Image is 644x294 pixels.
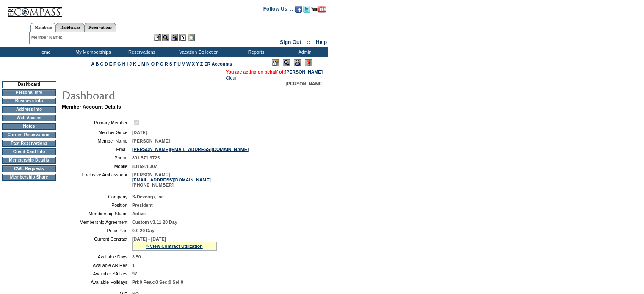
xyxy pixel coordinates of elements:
td: Membership Share [2,174,56,181]
td: Available SA Res: [65,271,129,276]
a: Become our fan on Facebook [295,8,302,14]
span: [PERSON_NAME] [286,81,323,86]
img: Log Concern/Member Elevation [305,59,312,66]
td: Membership Agreement: [65,220,129,225]
a: Z [200,61,203,66]
span: [DATE] [132,130,147,135]
span: 97 [132,271,137,276]
span: 0-0 20 Day [132,228,155,233]
a: ER Accounts [204,61,232,66]
span: Active [132,211,146,216]
img: b_calculator.gif [188,34,195,41]
span: :: [307,39,310,45]
td: Past Reservations [2,140,56,147]
td: Price Plan: [65,228,129,233]
span: Pri:0 Peak:0 Sec:0 Sel:0 [132,280,183,285]
img: b_edit.gif [154,34,161,41]
span: You are acting on behalf of: [226,69,323,74]
img: View Mode [283,59,290,66]
span: [PERSON_NAME] [PHONE_NUMBER] [132,172,211,187]
td: Membership Details [2,157,56,164]
a: [PERSON_NAME] [285,69,323,74]
div: Member Name: [31,34,64,41]
span: [PERSON_NAME] [132,138,170,143]
a: U [177,61,181,66]
td: Position: [65,203,129,208]
a: H [122,61,126,66]
a: K [133,61,136,66]
a: C [100,61,103,66]
img: Follow us on Twitter [303,6,310,13]
span: Custom v3.11 20 Day [132,220,177,225]
td: Vacation Collection [165,47,231,57]
a: T [174,61,177,66]
td: Reports [231,47,279,57]
a: Clear [226,75,237,80]
a: M [141,61,145,66]
td: CWL Requests [2,165,56,172]
span: President [132,203,153,208]
a: W [186,61,191,66]
td: Member Since: [65,130,129,135]
td: Follow Us :: [263,5,293,15]
td: Business Info [2,98,56,104]
a: [PERSON_NAME][EMAIL_ADDRESS][DOMAIN_NAME] [132,147,249,152]
span: 8015978307 [132,164,157,169]
td: Primary Member: [65,118,129,126]
a: O [151,61,155,66]
a: Q [160,61,163,66]
td: Current Contract: [65,236,129,251]
td: Member Name: [65,138,129,143]
td: My Memberships [68,47,116,57]
a: D [105,61,108,66]
a: Reservations [84,23,116,32]
b: Member Account Details [62,104,121,110]
a: Follow us on Twitter [303,8,310,14]
td: Address Info [2,106,56,113]
a: [EMAIL_ADDRESS][DOMAIN_NAME] [132,177,211,182]
img: Impersonate [171,34,178,41]
a: Y [196,61,199,66]
a: A [91,61,94,66]
img: Edit Mode [272,59,279,66]
a: I [127,61,128,66]
a: N [146,61,150,66]
td: Notes [2,123,56,130]
td: Company: [65,194,129,199]
img: Reservations [179,34,186,41]
td: Email: [65,147,129,152]
a: E [109,61,112,66]
td: Available Holidays: [65,280,129,285]
span: 1 [132,263,135,268]
td: Personal Info [2,89,56,96]
span: S-Devcorp, Inc. [132,194,165,199]
td: Reservations [116,47,165,57]
a: Help [316,39,327,45]
a: Residences [56,23,84,32]
td: Available AR Res: [65,263,129,268]
td: Admin [279,47,328,57]
td: Mobile: [65,164,129,169]
img: Subscribe to our YouTube Channel [311,6,326,13]
td: Membership Status: [65,211,129,216]
span: [DATE] - [DATE] [132,236,166,242]
td: Credit Card Info [2,148,56,155]
img: View [162,34,169,41]
img: Impersonate [294,59,301,66]
td: Exclusive Ambassador: [65,172,129,187]
a: S [169,61,172,66]
a: J [129,61,132,66]
a: Members [30,23,56,32]
td: Web Access [2,115,56,121]
td: Dashboard [2,81,56,88]
a: R [165,61,168,66]
span: 801.571.9725 [132,155,160,160]
a: G [117,61,121,66]
a: X [192,61,195,66]
a: F [113,61,116,66]
a: B [96,61,99,66]
a: V [182,61,185,66]
a: P [156,61,159,66]
img: pgTtlDashboard.gif [61,86,231,103]
a: L [138,61,140,66]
